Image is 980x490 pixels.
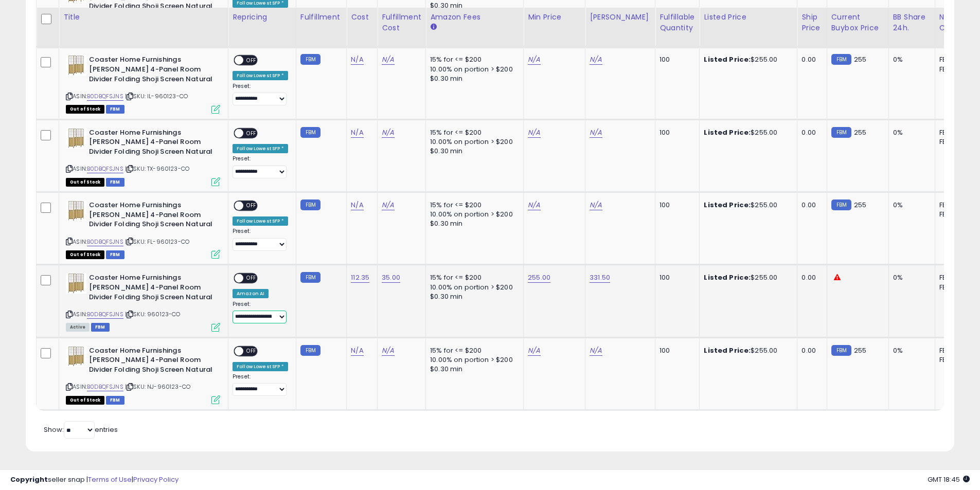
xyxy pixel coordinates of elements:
[430,1,515,10] div: $0.30 min
[430,283,515,292] div: 10.00% on portion > $200
[590,273,610,283] a: 331.50
[233,362,288,371] div: Follow Lowest SFP *
[939,128,973,137] div: FBA: n/a
[66,55,86,76] img: 41Np3a2OwlL._SL40_.jpg
[89,201,214,232] b: Coaster Home Furnishings [PERSON_NAME] 4-Panel Room Divider Folding Shoji Screen Natural
[233,144,288,153] div: Follow Lowest SFP *
[87,92,123,101] a: B0DBQFSJNS
[430,74,515,83] div: $0.30 min
[233,12,292,23] div: Repricing
[125,310,181,318] span: | SKU: 960123-CO
[801,346,818,355] div: 0.00
[66,323,90,332] span: All listings currently available for purchase on Amazon
[831,345,851,356] small: FBM
[660,201,691,210] div: 100
[66,201,86,221] img: 41Np3a2OwlL._SL40_.jpg
[854,55,866,64] span: 255
[660,55,691,64] div: 100
[243,274,260,283] span: OFF
[831,12,884,33] div: Current Buybox Price
[430,273,515,282] div: 15% for <= $200
[44,425,118,434] span: Show: entries
[351,273,369,283] a: 112.35
[801,273,818,282] div: 0.00
[233,228,288,251] div: Preset:
[66,105,104,114] span: All listings that are currently out of stock and unavailable for purchase on Amazon
[125,92,188,100] span: | SKU: IL-960123-CO
[893,346,927,355] div: 0%
[233,155,288,178] div: Preset:
[382,200,394,210] a: N/A
[87,383,123,391] a: B0DBQFSJNS
[66,55,220,112] div: ASIN:
[660,273,691,282] div: 100
[430,147,515,156] div: $0.30 min
[66,273,220,330] div: ASIN:
[88,475,132,484] a: Terms of Use
[893,55,927,64] div: 0%
[528,346,540,356] a: N/A
[89,128,214,159] b: Coaster Home Furnishings [PERSON_NAME] 4-Panel Room Divider Folding Shoji Screen Natural
[66,346,220,403] div: ASIN:
[66,128,220,185] div: ASIN:
[87,310,123,319] a: B0DBQFSJNS
[351,12,373,23] div: Cost
[351,55,363,65] a: N/A
[939,210,973,219] div: FBM: n/a
[660,346,691,355] div: 100
[893,201,927,210] div: 0%
[66,201,220,258] div: ASIN:
[106,178,124,187] span: FBM
[928,475,970,484] span: 2025-09-17 18:45 GMT
[125,238,189,246] span: | SKU: FL-960123-CO
[939,273,973,282] div: FBA: 0
[382,273,400,283] a: 35.00
[106,396,124,405] span: FBM
[590,12,651,23] div: [PERSON_NAME]
[704,55,789,64] div: $255.00
[590,55,602,65] a: N/A
[300,272,320,283] small: FBM
[89,55,214,86] b: Coaster Home Furnishings [PERSON_NAME] 4-Panel Room Divider Folding Shoji Screen Natural
[893,128,927,137] div: 0%
[854,346,866,355] span: 255
[91,323,110,332] span: FBM
[430,365,515,374] div: $0.30 min
[351,128,363,138] a: N/A
[430,355,515,365] div: 10.00% on portion > $200
[831,127,851,138] small: FBM
[233,289,269,298] div: Amazon AI
[854,128,866,137] span: 255
[430,346,515,355] div: 15% for <= $200
[106,105,124,114] span: FBM
[939,283,973,292] div: FBM: 6
[106,250,124,259] span: FBM
[704,200,751,210] b: Listed Price:
[704,273,751,282] b: Listed Price:
[528,55,540,65] a: N/A
[233,373,288,396] div: Preset:
[939,346,973,355] div: FBA: n/a
[939,137,973,147] div: FBM: n/a
[300,345,320,356] small: FBM
[831,199,851,210] small: FBM
[66,178,104,187] span: All listings that are currently out of stock and unavailable for purchase on Amazon
[300,199,320,210] small: FBM
[300,12,342,23] div: Fulfillment
[939,12,977,33] div: Num of Comp.
[382,12,421,33] div: Fulfillment Cost
[351,346,363,356] a: N/A
[66,273,86,294] img: 41Np3a2OwlL._SL40_.jpg
[243,347,260,355] span: OFF
[660,12,695,33] div: Fulfillable Quantity
[893,12,931,33] div: BB Share 24h.
[243,129,260,137] span: OFF
[87,165,123,173] a: B0DBQFSJNS
[430,219,515,228] div: $0.30 min
[351,200,363,210] a: N/A
[704,273,789,282] div: $255.00
[939,65,973,74] div: FBM: n/a
[243,56,260,65] span: OFF
[87,238,123,246] a: B0DBQFSJNS
[382,55,394,65] a: N/A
